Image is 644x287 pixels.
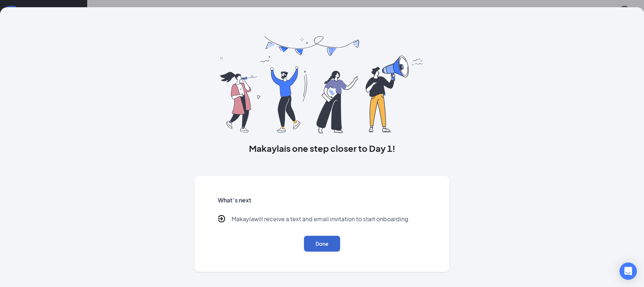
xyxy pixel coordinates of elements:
p: Makayla will receive a text and email invitation to start onboarding [232,215,408,224]
button: Done [304,236,340,252]
img: you are all set [220,36,424,133]
h5: What’s next [218,196,426,204]
h3: Makayla is one step closer to Day 1! [195,142,449,154]
div: Open Intercom Messenger [619,262,637,280]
